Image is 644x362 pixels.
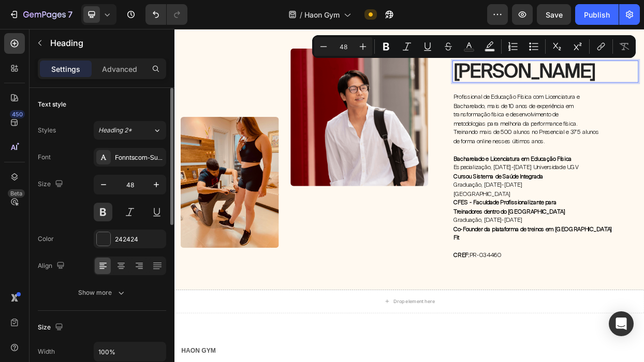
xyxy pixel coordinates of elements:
h2: Rich Text Editor. Editing area: main [368,42,613,71]
span: Especialização, [DATE]-[DATE] Universidade UGV [369,178,534,188]
span: / [300,9,302,20]
p: Heading [50,37,162,49]
span: Haon Gym [304,9,340,20]
div: 242424 [115,235,164,244]
div: Size [38,321,65,335]
span: metodologias para melhoria da performance física. [369,120,533,130]
span: Graduação, [DATE]-[DATE] [369,201,460,212]
div: Show more [78,288,126,298]
div: Undo/Redo [145,4,187,25]
div: Text style [38,100,66,109]
div: Size [38,177,65,191]
button: Save [537,4,571,25]
div: Open Intercom Messenger [609,311,634,336]
div: Color [38,234,54,244]
strong: Fit [369,271,376,281]
iframe: Design area [174,29,644,362]
span: transformação física e desenvolvimento de [369,108,507,118]
div: Fonntscom-Suisse_Intl_Regular [115,153,164,162]
strong: Treinadores dentro do [GEOGRAPHIC_DATA] [369,236,517,247]
strong: CREF: [369,294,390,305]
span: PR-034460 [369,294,432,305]
button: Heading 2* [94,121,166,140]
strong: Co-Founder da plataforma de treinos em [GEOGRAPHIC_DATA] [369,260,579,270]
span: Heading 2* [98,126,132,135]
strong: Bacharelado e Licenciatura em Educação Física [369,167,525,177]
div: Beta [8,189,25,198]
strong: CFES - Faculdade Profissionalizante para [369,224,505,235]
p: TREINADOR NA hAON GYM [369,27,612,37]
p: [PERSON_NAME] [369,43,612,70]
div: 450 [10,110,25,118]
button: Publish [575,4,619,25]
div: Font [38,153,51,162]
p: 7 [68,8,72,21]
div: Align [38,259,67,273]
span: Treinando mais de 500 alunos no Presencial e 375 alunos [369,131,561,142]
div: Publish [584,9,610,20]
span: Bacharelado, mais de 10 anos de experiência em [369,97,528,107]
p: Advanced [102,64,137,74]
button: Show more [38,283,166,302]
span: Profissional de Educação Física com Licenciatura e [369,85,535,95]
span: Graduação, [DATE]-[DATE] [369,248,460,258]
input: Auto [94,342,166,361]
span: Save [546,10,563,19]
p: Settings [51,64,80,74]
div: Rich Text Editor. Editing area: main [368,26,613,38]
div: Editor contextual toolbar [312,35,636,58]
span: de forma online nesses últimos anos. [369,143,490,154]
strong: Cursou Sistema de Saúde Integrada [369,190,487,200]
button: 7 [4,4,77,25]
span: [GEOGRAPHIC_DATA] [369,213,444,223]
div: Width [38,347,55,356]
div: Styles [38,126,56,135]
